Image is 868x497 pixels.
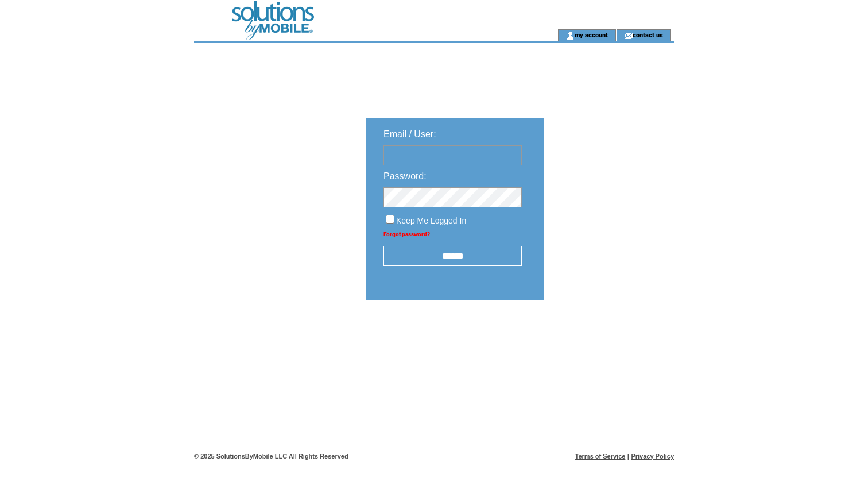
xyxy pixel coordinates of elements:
[575,31,608,38] a: my account
[633,31,663,38] a: contact us
[383,129,436,139] span: Email / User:
[194,453,348,460] span: © 2025 SolutionsByMobile LLC All Rights Reserved
[624,31,633,40] img: contact_us_icon.gif
[566,31,575,40] img: account_icon.gif
[575,453,626,460] a: Terms of Service
[383,231,430,237] a: Forgot password?
[383,171,427,181] span: Password:
[396,216,466,225] span: Keep Me Logged In
[578,329,635,343] img: transparent.png
[631,453,674,460] a: Privacy Policy
[627,453,629,460] span: |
